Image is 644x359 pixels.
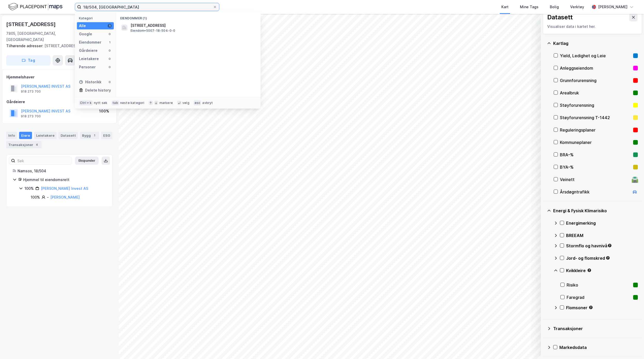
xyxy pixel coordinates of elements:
div: 🛣️ [631,176,638,183]
div: 918 273 700 [21,114,41,118]
div: Tooltip anchor [606,256,610,260]
a: [PERSON_NAME] Invest AS [41,186,88,191]
div: Energi & Fysisk Klimarisiko [553,208,638,214]
div: Markedsdata [559,344,638,350]
div: Risiko [567,282,631,288]
div: Gårdeiere [6,99,112,105]
div: Kart [501,4,509,10]
div: 0 [108,57,112,61]
div: 7805, [GEOGRAPHIC_DATA], [GEOGRAPHIC_DATA] [6,30,86,43]
div: 1 [108,40,112,44]
div: Ctrl + k [79,100,93,105]
div: velg [182,101,189,105]
div: Arealbruk [560,90,631,96]
div: Visualiser data i kartet her. [547,23,638,30]
span: [STREET_ADDRESS] [131,22,254,29]
div: Bolig [550,4,559,10]
div: ESG [101,132,112,139]
div: Årsdøgntrafikk [560,189,630,195]
div: Jord- og flomskred [566,255,638,261]
iframe: Chat Widget [618,334,644,359]
div: Namsos, 18/504 [18,168,106,174]
div: 0 [108,65,112,69]
div: 100% [31,194,40,200]
div: [STREET_ADDRESS] [6,20,57,28]
div: Mine Tags [520,4,538,10]
div: Veinett [560,176,630,183]
div: - [47,194,49,200]
div: Kategori [79,16,114,20]
div: Tooltip anchor [607,243,612,248]
div: Kvikkleire [566,267,638,274]
input: Søk [15,157,72,165]
div: Grunnforurensning [560,77,631,84]
div: Gårdeiere [79,47,98,54]
div: Historikk [79,79,101,85]
div: 0 [108,80,112,84]
div: esc [194,100,202,105]
span: Eiendom • 5007-18-504-0-0 [131,29,175,33]
div: [PERSON_NAME] [598,4,627,10]
img: logo.f888ab2527a4732fd821a326f86c7f29.svg [8,2,62,11]
div: Bygg [80,132,99,139]
div: Yield, Ledighet og Leie [560,53,631,59]
div: Hjemmel til eiendomsrett [23,177,106,183]
div: Tooltip anchor [587,268,592,273]
div: Hjemmelshaver [6,74,112,80]
div: Kontrollprogram for chat [618,334,644,359]
div: Stormflo og havnivå [566,243,638,249]
div: Google [79,31,92,37]
div: avbryt [202,101,213,105]
div: 918 273 700 [21,89,41,94]
div: tab [111,100,119,105]
div: Støyforurensning T-1442 [560,115,631,121]
div: 1 [108,24,112,28]
div: Transaksjoner [6,141,42,148]
div: Kommuneplaner [560,139,631,145]
div: 0 [108,32,112,36]
div: Leietakere [34,132,57,139]
div: Datasett [59,132,78,139]
div: Alle [79,23,86,29]
div: Delete history [85,87,111,93]
div: Tooltip anchor [589,305,593,310]
div: Datasett [547,13,573,21]
button: Ekspander [75,157,99,165]
div: 100% [25,185,34,192]
div: BYA–% [560,164,631,170]
div: Flomsoner [566,305,638,311]
button: Tag [6,55,51,66]
div: BRA–% [560,152,631,158]
div: Leietakere [79,56,99,62]
div: 100% [99,108,109,114]
div: BREEAM [566,232,638,239]
a: [PERSON_NAME] [50,195,80,199]
div: Eiendommer [79,39,101,45]
div: neste kategori [120,101,144,105]
div: Verktøy [570,4,584,10]
div: Støyforurensning [560,102,631,108]
div: Faregrad [567,294,631,300]
div: Reguleringsplaner [560,127,631,133]
div: [STREET_ADDRESS] [6,43,108,49]
div: Info [6,132,17,139]
div: Anleggseiendom [560,65,631,71]
div: markere [159,101,173,105]
div: Transaksjoner [553,325,638,332]
div: Eiendommer (1) [116,12,261,21]
div: 4 [34,142,39,147]
div: Personer [79,64,96,70]
div: 0 [108,48,112,53]
span: Tilhørende adresser: [6,44,44,48]
div: Kartlag [553,40,638,46]
input: Søk på adresse, matrikkel, gårdeiere, leietakere eller personer [81,3,213,11]
div: Eiere [19,132,32,139]
div: 1 [92,133,97,138]
div: Energimerking [566,220,638,226]
div: nytt søk [94,101,108,105]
